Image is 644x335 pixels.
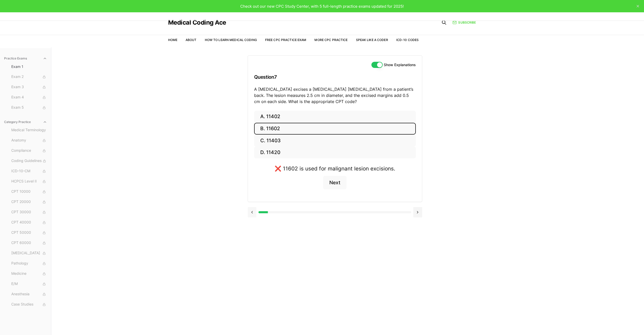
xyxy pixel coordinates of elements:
[275,165,395,172] div: ❌ 11602 is used for malignant lesion excisions.
[11,95,47,100] span: Exam 4
[9,280,49,288] button: E/M
[11,64,47,69] span: Exam 1
[265,38,306,42] a: Free CPC Practice Exam
[11,250,47,256] span: [MEDICAL_DATA]
[396,38,419,42] a: ICD-10 Codes
[168,19,226,26] a: Medical Coding Ace
[9,300,49,309] button: Case Studies
[9,218,49,227] button: CPT 40000
[384,63,416,67] label: Show Explanations
[9,239,49,247] button: CPT 60000
[9,208,49,216] button: CPT 30000
[9,270,49,278] button: Medicine
[240,4,404,9] span: Check out our new CPC Study Center, with 5 full-length practice exams updated for 2025!
[186,38,197,42] a: About
[453,20,476,25] a: Subscribe
[11,302,47,307] span: Case Studies
[168,38,177,42] a: Home
[356,38,388,42] a: Speak Like a Coder
[11,74,47,80] span: Exam 2
[254,123,416,135] button: B. 11602
[11,127,47,133] span: Medical Terminology
[9,198,49,206] button: CPT 20000
[9,73,49,81] button: Exam 2
[11,84,47,90] span: Exam 3
[11,220,47,225] span: CPT 40000
[2,54,49,63] button: Practice Exams
[634,2,642,10] button: close
[11,209,47,215] span: CPT 30000
[11,168,47,174] span: ICD-10-CM
[9,93,49,101] button: Exam 4
[11,271,47,277] span: Medicine
[11,148,47,154] span: Compliance
[9,290,49,298] button: Anesthesia
[9,177,49,186] button: HCPCS Level II
[11,240,47,246] span: CPT 60000
[11,138,47,143] span: Anatomy
[9,63,49,71] button: Exam 1
[9,126,49,134] button: Medical Terminology
[9,249,49,257] button: [MEDICAL_DATA]
[11,105,47,110] span: Exam 5
[323,176,347,190] button: Next
[9,147,49,155] button: Compliance
[11,291,47,297] span: Anesthesia
[254,111,416,123] button: A. 11402
[9,136,49,145] button: Anatomy
[254,69,416,85] h3: Question 7
[9,157,49,165] button: Coding Guidelines
[11,189,47,195] span: CPT 10000
[11,261,47,266] span: Pathology
[9,104,49,112] button: Exam 5
[9,259,49,268] button: Pathology
[9,167,49,175] button: ICD-10-CM
[314,38,348,42] a: More CPC Practice
[2,118,49,126] button: Category Practice
[205,38,257,42] a: How to Learn Medical Coding
[254,147,416,159] button: D. 11420
[11,179,47,184] span: HCPCS Level II
[11,199,47,205] span: CPT 20000
[11,158,47,164] span: Coding Guidelines
[9,188,49,196] button: CPT 10000
[9,229,49,237] button: CPT 50000
[254,135,416,147] button: C. 11403
[11,230,47,236] span: CPT 50000
[254,86,416,105] p: A [MEDICAL_DATA] excises a [MEDICAL_DATA] [MEDICAL_DATA] from a patient’s back. The lesion measur...
[9,83,49,91] button: Exam 3
[11,281,47,287] span: E/M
